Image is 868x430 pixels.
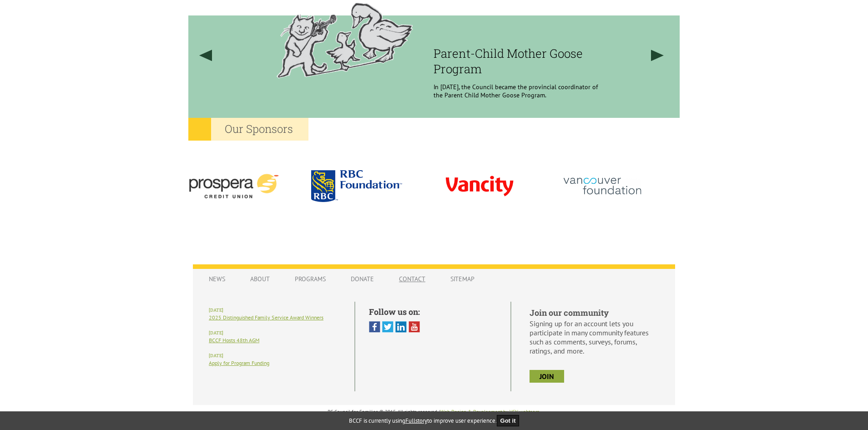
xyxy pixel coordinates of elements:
[188,162,279,211] img: prospera-4.png
[434,161,525,212] img: vancity-3.png
[209,330,341,336] h6: [DATE]
[434,83,599,99] p: In [DATE], the Council became the provincial coordinator of the Parent Child Mother Goose Program.
[382,321,394,333] img: Twitter
[369,321,380,333] img: Facebook
[557,162,648,210] img: vancouver_foundation-2.png
[209,359,269,366] a: Apply for Program Funding
[440,409,540,415] a: Web Design & Development by VCN webteam
[497,415,520,426] button: Got it
[369,306,497,317] h5: Follow us on:
[286,270,335,288] a: Programs
[441,270,484,288] a: Sitemap
[188,118,308,141] h2: Our Sponsors
[193,409,675,415] p: BC Council for Families © 2015, All rights reserved. | .
[209,307,341,313] h6: [DATE]
[342,270,383,288] a: Donate
[434,46,599,76] h3: Parent-Child Mother Goose Program
[530,370,564,383] a: join
[405,417,427,425] a: Fullstory
[241,270,279,288] a: About
[311,170,402,202] img: rbc.png
[530,319,659,355] p: Signing up for an account lets you participate in many community features such as comments, surve...
[390,270,434,288] a: Contact
[409,321,420,333] img: You Tube
[209,314,323,321] a: 2025 Distinguished Family Service Award Winners
[395,321,407,333] img: Linked In
[209,337,259,344] a: BCCF Hosts 48th AGM
[209,353,341,359] h6: [DATE]
[200,270,234,288] a: News
[530,307,659,318] h5: Join our community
